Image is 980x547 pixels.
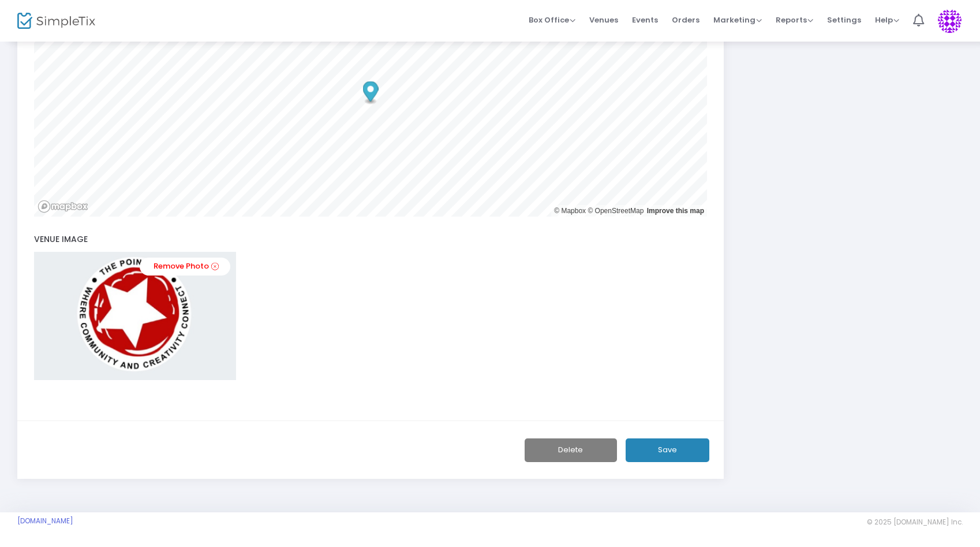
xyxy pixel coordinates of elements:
[34,233,88,245] span: Venue Image
[362,81,378,105] div: Map marker
[632,5,658,35] span: Events
[34,252,236,380] img: THEPOINTCDC.jpg
[776,14,813,25] span: Reports
[713,14,762,25] span: Marketing
[38,200,88,213] a: Mapbox logo
[626,438,709,462] button: Save
[17,516,73,526] a: [DOMAIN_NAME]
[672,5,700,35] span: Orders
[588,207,644,215] a: OpenStreetMap
[867,518,963,527] span: © 2025 [DOMAIN_NAME] Inc.
[875,14,899,25] span: Help
[827,5,861,35] span: Settings
[589,5,618,35] span: Venues
[554,207,586,215] a: Mapbox
[647,207,704,215] a: Improve this map
[525,438,617,462] button: Delete
[140,258,230,276] a: Remove Photo
[529,14,575,25] span: Box Office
